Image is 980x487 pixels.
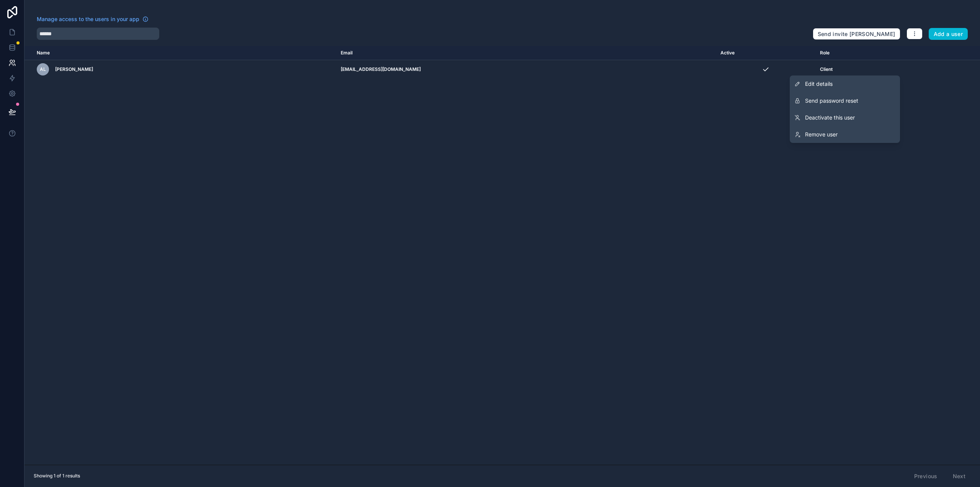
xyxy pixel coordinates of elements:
[40,66,46,72] span: AL
[716,46,815,60] th: Active
[24,46,336,60] th: Name
[929,28,968,40] button: Add a user
[34,473,80,479] span: Showing 1 of 1 results
[805,114,855,121] span: Deactivate this user
[55,66,93,72] span: [PERSON_NAME]
[790,92,900,109] button: Send password reset
[336,46,716,60] th: Email
[790,126,900,143] a: Remove user
[805,131,838,138] span: Remove user
[37,15,149,23] a: Manage access to the users in your app
[24,46,980,465] div: scrollable content
[37,15,139,23] span: Manage access to the users in your app
[813,28,900,40] button: Send invite [PERSON_NAME]
[790,75,900,92] a: Edit details
[805,80,833,88] span: Edit details
[820,66,833,72] span: Client
[805,97,858,105] span: Send password reset
[336,60,716,79] td: [EMAIL_ADDRESS][DOMAIN_NAME]
[790,109,900,126] a: Deactivate this user
[815,46,908,60] th: Role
